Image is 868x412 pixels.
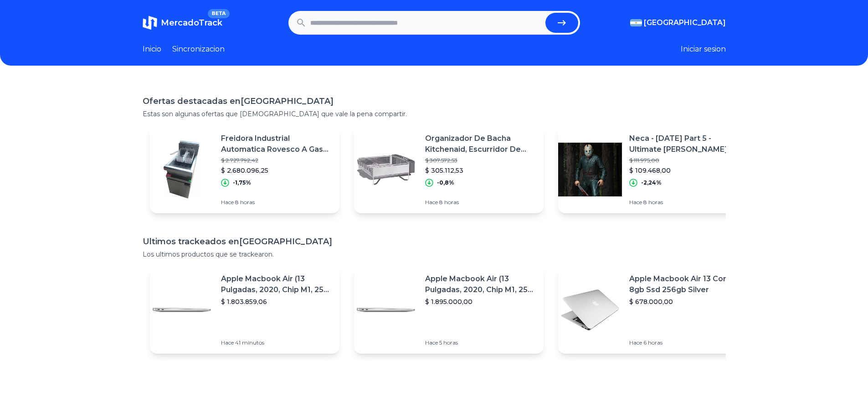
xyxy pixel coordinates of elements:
[208,9,229,18] span: BETA
[558,126,748,213] a: Featured imageNeca - [DATE] Part 5 - Ultimate [PERSON_NAME]$ 111.975,00$ 109.468,00-2,24%Hace 8 h...
[425,297,536,306] p: $ 1.895.000,00
[143,44,161,55] a: Inicio
[641,179,662,186] p: -2,24%
[221,297,332,306] p: $ 1.803.859,06
[437,179,454,186] p: -0,8%
[558,278,622,342] img: Featured image
[221,339,332,346] p: Hace 41 minutos
[629,133,740,155] p: Neca - [DATE] Part 5 - Ultimate [PERSON_NAME]
[681,44,726,55] button: Iniciar sesion
[143,109,726,118] p: Estas son algunas ofertas que [DEMOGRAPHIC_DATA] que vale la pena compartir.
[221,273,332,295] p: Apple Macbook Air (13 Pulgadas, 2020, Chip M1, 256 Gb De Ssd, 8 Gb De Ram) - Plata
[354,138,418,201] img: Featured image
[233,179,251,186] p: -1,75%
[150,278,214,342] img: Featured image
[629,157,740,164] p: $ 111.975,00
[172,44,225,55] a: Sincronizacion
[629,199,740,206] p: Hace 8 horas
[425,339,536,346] p: Hace 5 horas
[143,95,726,108] h1: Ofertas destacadas en [GEOGRAPHIC_DATA]
[150,126,339,213] a: Featured imageFreidora Industrial Automatica Rovesco A Gas Canastos 35l$ 2.727.792,42$ 2.680.096,...
[221,199,332,206] p: Hace 8 horas
[143,15,222,30] a: MercadoTrackBETA
[354,126,544,213] a: Featured imageOrganizador De Bacha Kitchenaid, Escurridor De Cocina - 07$ 307.572,53$ 305.112,53-...
[629,273,740,295] p: Apple Macbook Air 13 Core I5 8gb Ssd 256gb Silver
[425,157,536,164] p: $ 307.572,53
[143,15,157,30] img: MercadoTrack
[629,166,740,175] p: $ 109.468,00
[558,138,622,201] img: Featured image
[354,278,418,342] img: Featured image
[221,133,332,155] p: Freidora Industrial Automatica Rovesco A Gas Canastos 35l
[161,18,222,28] span: MercadoTrack
[630,19,642,26] img: Argentina
[558,266,748,354] a: Featured imageApple Macbook Air 13 Core I5 8gb Ssd 256gb Silver$ 678.000,00Hace 6 horas
[150,266,339,354] a: Featured imageApple Macbook Air (13 Pulgadas, 2020, Chip M1, 256 Gb De Ssd, 8 Gb De Ram) - Plata$...
[221,157,332,164] p: $ 2.727.792,42
[629,297,740,306] p: $ 678.000,00
[425,273,536,295] p: Apple Macbook Air (13 Pulgadas, 2020, Chip M1, 256 Gb De Ssd, 8 Gb De Ram) - Plata
[143,235,726,248] h1: Ultimos trackeados en [GEOGRAPHIC_DATA]
[150,138,214,201] img: Featured image
[644,17,726,28] span: [GEOGRAPHIC_DATA]
[425,133,536,155] p: Organizador De Bacha Kitchenaid, Escurridor De Cocina - 07
[143,250,726,259] p: Los ultimos productos que se trackearon.
[425,166,536,175] p: $ 305.112,53
[425,199,536,206] p: Hace 8 horas
[354,266,544,354] a: Featured imageApple Macbook Air (13 Pulgadas, 2020, Chip M1, 256 Gb De Ssd, 8 Gb De Ram) - Plata$...
[629,339,740,346] p: Hace 6 horas
[221,166,332,175] p: $ 2.680.096,25
[630,17,726,28] button: [GEOGRAPHIC_DATA]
